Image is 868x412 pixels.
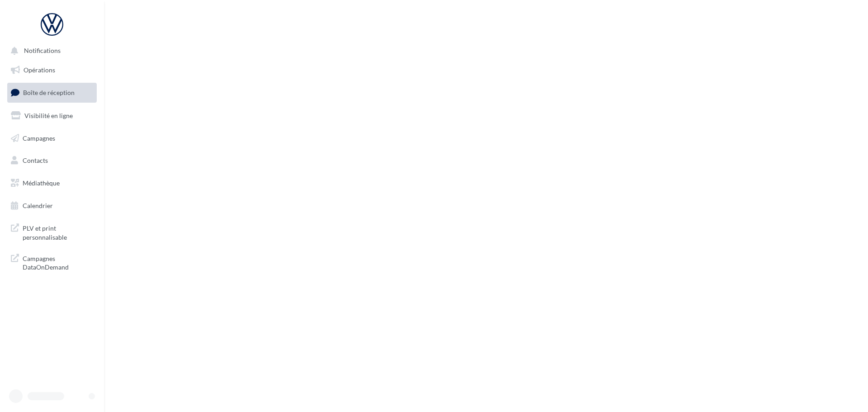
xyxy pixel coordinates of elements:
span: Contacts [23,156,48,164]
a: Opérations [5,61,99,80]
a: Contacts [5,151,99,170]
span: Campagnes [23,134,55,142]
a: PLV et print personnalisable [5,218,99,245]
a: Boîte de réception [5,83,99,102]
a: Campagnes [5,129,99,148]
span: PLV et print personnalisable [23,222,93,242]
span: Boîte de réception [23,89,75,96]
a: Calendrier [5,196,99,215]
a: Médiathèque [5,174,99,193]
span: Calendrier [23,202,53,209]
span: Notifications [24,47,61,55]
a: Campagnes DataOnDemand [5,249,99,275]
span: Médiathèque [23,179,60,187]
span: Visibilité en ligne [24,112,73,119]
a: Visibilité en ligne [5,106,99,125]
span: Campagnes DataOnDemand [23,252,93,272]
span: Opérations [24,66,55,74]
